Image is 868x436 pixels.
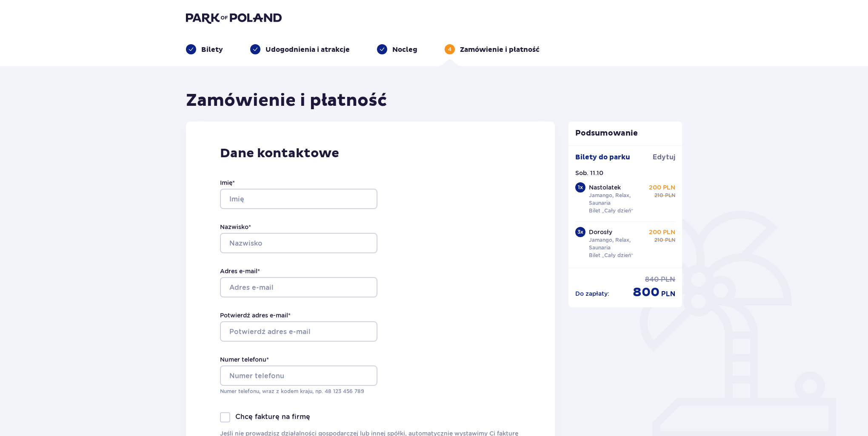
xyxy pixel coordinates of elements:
p: Dane kontaktowe [220,145,521,161]
p: Podsumowanie [568,128,682,139]
p: Udogodnienia i atrakcje [266,45,350,54]
div: 1 x [575,182,585,193]
span: 210 [654,192,663,199]
span: Edytuj [653,153,675,162]
p: Sob. 11.10 [575,169,603,177]
input: Adres e-mail [220,277,377,297]
p: Jamango, Relax, Saunaria [589,236,648,252]
p: Nastolatek [589,183,621,192]
input: Potwierdź adres e-mail [220,321,377,342]
label: Imię * [220,178,235,187]
p: Bilety do parku [575,153,630,162]
div: Udogodnienia i atrakcje [250,44,350,54]
p: Numer telefonu, wraz z kodem kraju, np. 48 ​123 ​456 ​789 [220,388,377,395]
label: Potwierdź adres e-mail * [220,311,291,320]
label: Adres e-mail * [220,267,260,275]
span: PLN [661,275,675,284]
p: Nocleg [392,45,417,54]
label: Numer telefonu * [220,355,269,364]
p: 200 PLN [649,183,675,192]
p: 200 PLN [649,228,675,236]
p: Chcę fakturę na firmę [235,412,310,422]
p: Zamówienie i płatność [460,45,540,54]
input: Imię [220,189,377,209]
p: Bilet „Cały dzień” [589,252,634,259]
span: 840 [645,275,659,284]
span: 800 [633,284,660,300]
h1: Zamówienie i płatność [186,90,387,111]
span: PLN [661,289,675,299]
span: PLN [665,192,675,199]
span: PLN [665,236,675,244]
p: Bilet „Cały dzień” [589,207,634,215]
label: Nazwisko * [220,223,251,231]
div: 4Zamówienie i płatność [445,44,540,54]
p: 4 [448,45,451,53]
p: Do zapłaty : [575,289,609,298]
div: 3 x [575,227,585,237]
div: Bilety [186,44,223,54]
img: Park of Poland logo [186,12,282,24]
div: Nocleg [377,44,417,54]
p: Jamango, Relax, Saunaria [589,192,648,207]
span: 210 [654,236,663,244]
input: Nazwisko [220,233,377,253]
p: Bilety [201,45,223,54]
input: Numer telefonu [220,365,377,386]
p: Dorosły [589,228,612,236]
